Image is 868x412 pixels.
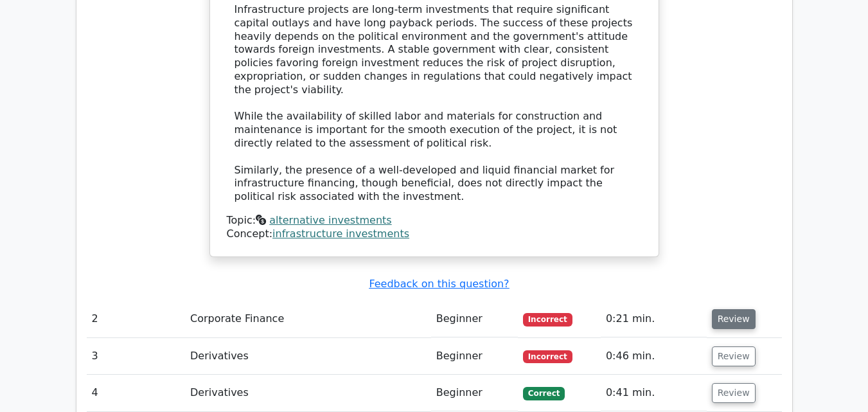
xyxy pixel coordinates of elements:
button: Review [712,346,756,366]
td: 3 [87,338,185,375]
a: alternative investments [269,214,391,226]
td: Corporate Finance [185,301,431,337]
td: Derivatives [185,375,431,411]
span: Incorrect [523,350,572,363]
td: Beginner [431,338,518,375]
a: infrastructure investments [272,228,409,240]
td: 2 [87,301,185,337]
td: 4 [87,375,185,411]
td: Derivatives [185,338,431,375]
td: Beginner [431,301,518,337]
span: Correct [523,387,565,400]
div: Topic: [227,214,642,228]
td: 0:21 min. [601,301,707,337]
td: 0:41 min. [601,375,707,411]
span: Incorrect [523,313,572,326]
div: Concept: [227,228,642,241]
td: Beginner [431,375,518,411]
button: Review [712,383,756,403]
button: Review [712,309,756,329]
td: 0:46 min. [601,338,707,375]
a: Feedback on this question? [369,278,509,290]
